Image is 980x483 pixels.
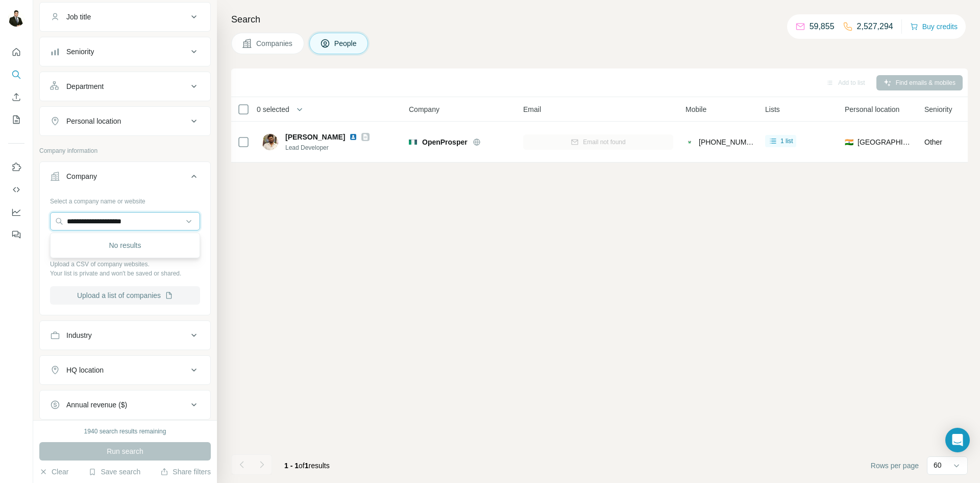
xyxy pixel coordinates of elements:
span: Company [409,104,439,114]
button: Use Surfe API [8,180,24,199]
span: [PHONE_NUMBER] [699,138,763,146]
div: Annual revenue ($) [66,400,127,410]
div: Personal location [66,116,121,126]
img: Logo of OpenProsper [409,140,417,145]
img: LinkedIn logo [349,133,357,141]
button: Save search [88,467,140,477]
div: Job title [66,12,91,22]
span: Other [924,138,942,146]
button: Enrich CSV [8,88,24,106]
button: Feedback [8,225,24,244]
button: Personal location [40,109,210,133]
div: Department [66,81,104,91]
span: 1 - 1 [284,462,299,470]
button: Buy credits [910,19,958,34]
button: Seniority [40,39,210,64]
p: 59,855 [810,20,835,33]
button: Clear [39,467,68,477]
div: Open Intercom Messenger [945,428,970,452]
button: HQ location [40,358,210,382]
img: Avatar [262,134,278,150]
span: of [299,462,305,470]
span: [PERSON_NAME] [285,132,345,142]
p: Company information [39,146,211,155]
span: 0 selected [257,104,289,114]
button: Dashboard [8,203,24,221]
img: provider contactout logo [685,137,694,147]
div: Seniority [66,47,94,57]
h4: Search [231,12,968,27]
button: Department [40,74,210,99]
span: [GEOGRAPHIC_DATA] [857,137,912,147]
span: 🇮🇳 [845,137,853,147]
p: 60 [934,460,942,470]
button: Share filters [160,467,211,477]
button: Quick start [8,43,24,61]
span: Email [523,104,541,114]
p: Your list is private and won't be saved or shared. [50,269,200,278]
div: HQ location [66,365,104,375]
span: Personal location [845,104,899,114]
p: Upload a CSV of company websites. [50,260,200,269]
span: 1 list [780,136,793,146]
img: Avatar [8,10,24,27]
button: Use Surfe on LinkedIn [8,158,24,176]
div: No results [53,235,198,256]
span: People [334,38,358,49]
div: 1940 search results remaining [84,427,166,436]
button: Company [40,164,210,193]
span: OpenProsper [422,137,468,147]
span: Rows per page [871,461,919,471]
span: results [284,462,330,470]
button: Search [8,65,24,84]
span: 1 [305,462,309,470]
button: Industry [40,323,210,348]
button: Upload a list of companies [50,286,200,305]
span: Lists [765,104,780,114]
span: Lead Developer [285,143,370,152]
p: 2,527,294 [857,20,893,33]
button: Job title [40,5,210,29]
div: Company [66,171,97,181]
button: Annual revenue ($) [40,393,210,417]
span: Mobile [685,104,706,114]
span: Companies [256,38,293,49]
div: Select a company name or website [50,193,200,206]
span: Seniority [924,104,952,114]
button: My lists [8,110,24,129]
div: Industry [66,330,92,340]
